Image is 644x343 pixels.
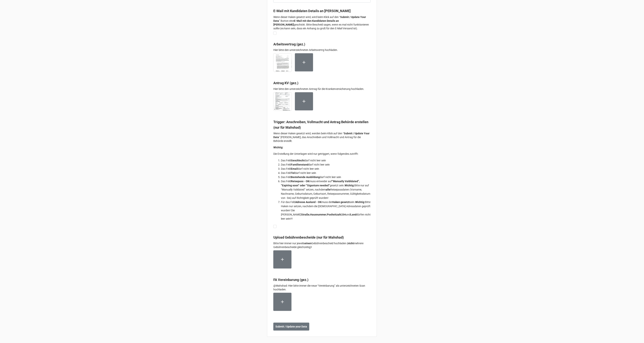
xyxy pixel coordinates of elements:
[281,159,371,163] li: Das Feld darf nicht leer sein
[291,167,298,170] strong: Email
[350,213,356,216] strong: Land
[273,323,309,331] button: Submit / Update your Data
[273,284,371,292] p: @Mahshad: Hier bitte immer die neue “Vereinbarung” als unterzeichneten Scan hochladen.
[273,152,371,156] p: Die Erstellung der Unterlagen wird nur getriggert, wenn folgendes zutrifft:
[281,175,371,179] li: Das Feld darf nicht leer sein
[342,213,346,216] strong: Ort
[273,132,370,139] strong: Submit / Update Your Data
[348,242,354,245] strong: nicht
[326,188,330,191] strong: alle
[273,42,305,47] label: Arbeitsvertrag (gez.)
[274,54,292,72] img: DND5raPqU9yWkzFDi014ZLyJ0LFhk59pHufYvj6Ii5g
[273,53,295,75] div: Arbeitsvertrag - Mahsa Azari (gez.).pdf
[281,163,371,167] li: Das Feld darf nicht leer sein
[295,201,321,204] strong: Adresse Ausland - OK
[281,180,360,187] strong: “Manually Valdidated”, “Expiring soon” oder “Siganture needed”
[291,176,320,179] strong: Bestehende Ausbildung
[273,48,371,52] p: Hier bitte den unterzeichneten Arbeitsvertrg hochladen.
[274,93,292,111] img: o1KZK4pGpDgRoZq85OyIRyAhhQON3E7zDo1mpEMobIM
[273,146,283,149] strong: Wichtig:
[332,201,350,204] strong: Haken gesetzt
[273,87,371,91] p: Hier bitte den unterzeichneten Antrag für die Krankenversicherung hochladen.
[273,120,371,130] label: Trigger: Anschreiben, Vollmacht und Antrag Behörde erstellen (nur für Mahshad)
[273,81,298,86] label: Antrag KV (gez.)
[291,159,305,162] strong: Geschlecht
[327,213,341,216] strong: Poslteitzahl
[273,19,339,26] strong: E-Mail mit den Kandidaten Details an [PERSON_NAME]
[291,180,309,183] strong: Reisepass - OK
[273,16,366,22] strong: Submit / Update Your Data
[355,201,365,204] strong: Wichtig:
[281,167,371,171] li: Das Feld darf nicht leer sein
[281,179,371,200] li: Das Feld muss entweder auf gesetzt sein. Bitte nur auf “Manually Validated” setzen, nachdem Reise...
[273,8,351,14] label: E-Mail mit Kandidaten Details an [PERSON_NAME]
[281,200,371,221] li: Für das Feld muss der sein. Bitte Haken nur setzen, nachdem die [DEMOGRAPHIC_DATA] Adressdaten ge...
[301,213,310,216] strong: Straße
[310,213,326,216] strong: Hausnummer
[273,277,308,283] label: FA Vereinbarung (gez.)
[276,325,307,329] b: Submit / Update your Data
[281,171,371,175] li: Das Feld darf nicht leer sein
[291,163,308,166] strong: Familienstand
[273,235,344,240] label: Upload Gebührenbescheide (nur für Mahshad)
[345,184,354,187] strong: Wichtig:
[273,15,371,30] p: Wenn dieser Haken gesetzt wird, wird beim Klick auf den “ ” Button eine geschickt. Bitte Bescheid...
[273,132,371,143] p: Wenn dieser Haken gesetzt wird, werden beim Klick auf den “ ” [PERSON_NAME], das Anschreiben und ...
[305,242,311,245] strong: einen
[273,92,295,114] div: Antrag KV - Mahsa Azari (gez.).pdf
[273,242,371,249] p: Bitte hier immer nur jeweils Gebührenbescheid hochladen ( mehrere Gebührenbescheide gleichzeitig)!
[291,172,295,175] strong: Tel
